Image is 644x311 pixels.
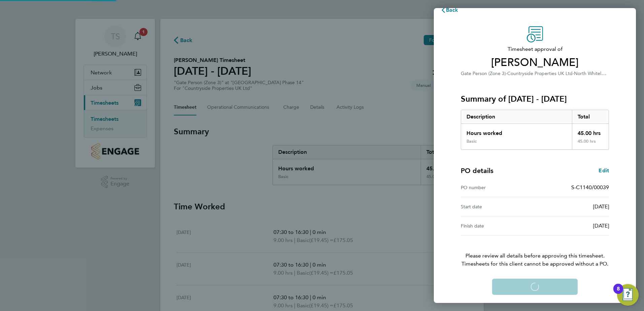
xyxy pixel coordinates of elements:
[572,110,609,124] div: Total
[434,3,465,17] button: Back
[599,167,609,175] a: Edit
[571,184,609,191] span: S-C1140/00039
[461,166,493,175] h4: PO details
[535,203,609,211] div: [DATE]
[453,236,617,268] p: Please review all details before approving this timesheet.
[617,284,639,306] button: Open Resource Center, 8 new notifications
[461,71,506,76] span: Gate Person (Zone 3)
[461,110,572,124] div: Description
[572,124,609,139] div: 45.00 hrs
[461,203,535,211] div: Start date
[461,222,535,230] div: Finish date
[573,71,574,76] span: ·
[461,94,609,104] h3: Summary of [DATE] - [DATE]
[466,139,477,144] div: Basic
[599,167,609,174] span: Edit
[453,260,617,268] span: Timesheets for this client cannot be approved without a PO.
[446,7,458,13] span: Back
[461,183,535,192] div: PO number
[461,45,609,53] span: Timesheet approval of
[507,71,573,76] span: Countryside Properties UK Ltd
[572,139,609,149] div: 45.00 hrs
[506,71,507,76] span: ·
[461,124,572,139] div: Hours worked
[461,56,609,69] span: [PERSON_NAME]
[574,70,627,76] span: North Whiteley Phase 14
[617,289,620,298] div: 8
[535,222,609,230] div: [DATE]
[461,110,609,150] div: Summary of 22 - 28 Sep 2025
